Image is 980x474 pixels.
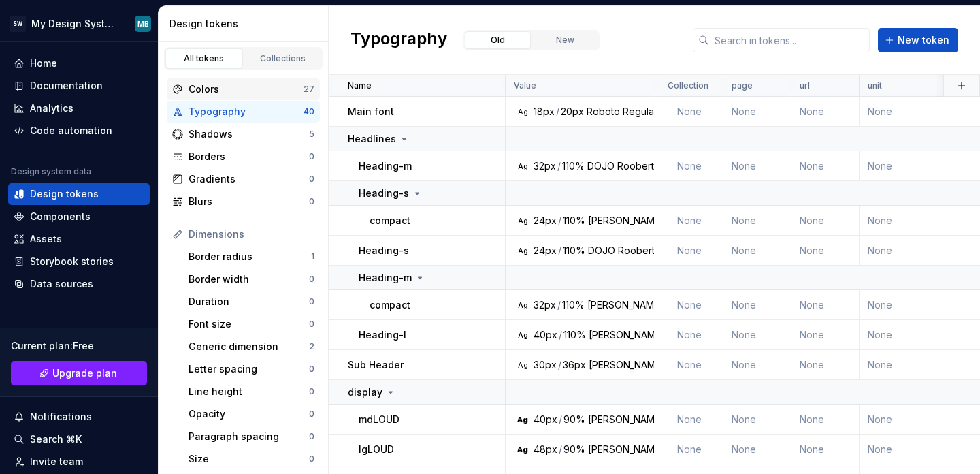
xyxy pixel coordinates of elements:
div: [PERSON_NAME] [588,413,664,426]
td: None [791,320,860,350]
h2: Typography [350,28,447,52]
div: Shadows [189,127,309,141]
div: 0 [309,454,314,464]
a: Typography40 [167,101,320,123]
p: Main font [348,105,394,118]
div: 0 [309,364,314,375]
div: DOJO Roobert Headline [588,244,698,257]
div: DOJO Roobert Headline [587,159,697,173]
div: 90% [563,413,585,426]
a: Assets [8,228,150,250]
div: 90% [563,443,585,456]
td: None [655,405,723,434]
div: 1 [311,251,314,262]
a: Generic dimension2 [183,336,320,358]
p: Name [348,80,372,91]
div: Notifications [30,410,92,424]
div: 32px [534,298,556,312]
div: 40px [534,328,557,342]
a: Code automation [8,120,150,142]
td: None [791,97,860,127]
td: None [723,97,791,127]
div: Roboto [587,105,620,118]
div: / [558,358,561,372]
button: Search ⌘K [8,428,150,450]
div: 20px [561,105,584,118]
p: Heading-m [359,271,412,285]
td: None [791,434,860,464]
div: Ag [517,330,528,341]
a: Font size0 [183,313,320,335]
a: Colors27 [167,78,320,100]
p: Heading-l [359,328,406,342]
div: [PERSON_NAME] [589,358,665,372]
div: Home [30,57,57,70]
td: None [791,405,860,434]
div: 40px [534,413,557,426]
p: Headlines [348,132,396,146]
div: Storybook stories [30,255,114,268]
a: Gradients0 [167,168,320,190]
div: Borders [189,150,309,163]
div: Documentation [30,79,103,93]
div: Current plan : Free [11,339,147,353]
div: 0 [309,174,314,185]
a: Invite team [8,451,150,473]
a: Border width0 [183,268,320,290]
div: Design tokens [30,187,99,201]
button: Old [465,31,531,49]
a: Paragraph spacing0 [183,426,320,447]
div: 24px [534,244,557,257]
div: / [558,244,561,257]
td: None [655,434,723,464]
div: Code automation [30,124,112,138]
div: Size [189,452,309,466]
div: Ag [517,360,528,370]
div: Regular [623,105,657,118]
td: None [655,97,723,127]
div: Ag [517,444,528,455]
td: None [723,151,791,181]
div: Design tokens [169,17,323,31]
p: lgLOUD [359,443,394,456]
div: 0 [309,431,314,442]
a: Components [8,206,150,227]
p: url [800,80,810,91]
div: 110% [563,214,585,227]
a: Letter spacing0 [183,358,320,380]
div: 24px [534,214,557,227]
div: Design system data [11,166,91,177]
td: None [791,350,860,380]
p: display [348,385,382,399]
div: Invite team [30,455,83,469]
div: 0 [309,409,314,420]
div: 0 [309,196,314,207]
p: Sub Header [348,358,404,372]
a: Analytics [8,97,150,119]
div: Ag [517,414,528,425]
div: 110% [562,159,585,173]
span: New token [898,33,949,47]
a: Opacity0 [183,403,320,425]
div: 110% [562,298,585,312]
div: Blurs [189,195,309,208]
button: Notifications [8,406,150,428]
p: Heading-s [359,187,409,200]
input: Search in tokens... [709,28,870,52]
div: Font size [189,317,309,331]
div: 0 [309,151,314,162]
p: unit [868,80,882,91]
td: None [655,206,723,236]
div: 110% [563,244,585,257]
div: Line height [189,385,309,398]
td: None [655,350,723,380]
p: Value [514,80,536,91]
div: Data sources [30,277,93,291]
div: 2 [309,341,314,352]
td: None [655,320,723,350]
div: 5 [309,129,314,140]
div: 27 [304,84,314,95]
a: Storybook stories [8,251,150,272]
div: MB [137,18,149,29]
td: None [723,236,791,266]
